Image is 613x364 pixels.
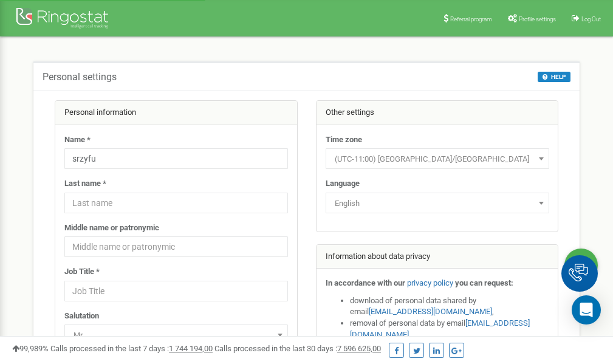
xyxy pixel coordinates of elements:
[330,151,545,168] span: (UTC-11:00) Pacific/Midway
[326,148,549,169] span: (UTC-11:00) Pacific/Midway
[337,344,381,353] u: 7 596 625,00
[581,16,601,22] span: Log Out
[330,195,545,212] span: English
[64,325,288,345] span: Mr.
[538,72,570,82] button: HELP
[64,134,91,146] label: Name *
[64,178,106,190] label: Last name *
[326,134,362,146] label: Time zone
[169,344,213,353] u: 1 744 194,00
[326,193,549,213] span: English
[64,222,159,234] label: Middle name or patronymic
[64,148,288,169] input: Name
[64,193,288,213] input: Last name
[64,266,100,278] label: Job Title *
[50,344,213,353] span: Calls processed in the last 7 days :
[369,307,492,316] a: [EMAIL_ADDRESS][DOMAIN_NAME]
[64,281,288,301] input: Job Title
[519,16,556,22] span: Profile settings
[317,101,558,125] div: Other settings
[43,72,117,83] h5: Personal settings
[69,327,284,344] span: Mr.
[317,245,558,269] div: Information about data privacy
[350,318,549,340] li: removal of personal data by email ,
[407,278,453,287] a: privacy policy
[64,311,99,322] label: Salutation
[12,344,49,353] span: 99,989%
[450,16,492,22] span: Referral program
[55,101,297,125] div: Personal information
[214,344,381,353] span: Calls processed in the last 30 days :
[326,278,405,287] strong: In accordance with our
[326,178,360,190] label: Language
[350,295,549,318] li: download of personal data shared by email ,
[572,295,601,325] div: Open Intercom Messenger
[64,236,288,257] input: Middle name or patronymic
[455,278,513,287] strong: you can request:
